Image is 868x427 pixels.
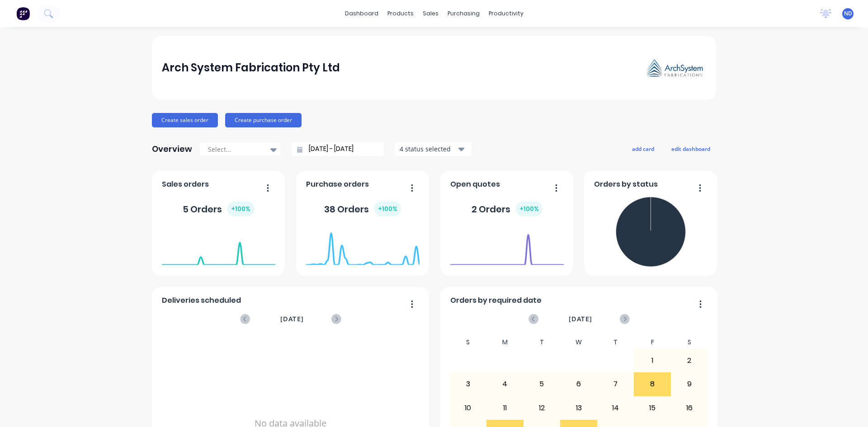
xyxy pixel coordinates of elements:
div: 6 [561,373,597,395]
div: 5 [524,373,560,395]
div: 8 [634,373,670,395]
div: purchasing [443,7,484,20]
div: + 100 % [227,202,254,216]
div: 2 Orders [472,202,542,216]
div: 38 Orders [324,202,401,216]
div: 13 [561,397,597,419]
div: W [560,336,597,349]
span: [DATE] [280,314,304,324]
span: Purchase orders [306,179,369,190]
div: 14 [598,397,634,419]
div: 5 Orders [183,202,254,216]
div: F [634,336,671,349]
button: add card [626,143,660,155]
div: 11 [487,397,523,419]
button: Create sales order [152,113,218,127]
div: + 100 % [516,202,542,216]
div: 7 [598,373,634,395]
span: Orders by status [594,179,658,190]
div: 16 [671,397,708,419]
span: Open quotes [450,179,500,190]
button: Create purchase order [225,113,302,127]
div: products [383,7,418,20]
span: [DATE] [569,314,592,324]
span: Sales orders [162,179,209,190]
div: Overview [152,140,192,158]
div: 4 status selected [400,144,457,154]
div: productivity [484,7,528,20]
img: Factory [16,7,30,20]
a: dashboard [340,7,383,20]
div: 3 [450,373,486,395]
div: 15 [634,397,670,419]
span: Orders by required date [450,295,542,306]
div: 4 [487,373,523,395]
div: 10 [450,397,486,419]
div: M [486,336,524,349]
button: 4 status selected [395,142,472,156]
div: 12 [524,397,560,419]
div: 9 [671,373,708,395]
span: ND [844,9,852,18]
div: S [671,336,708,349]
div: sales [418,7,443,20]
div: + 100 % [374,202,401,216]
div: 2 [671,349,708,372]
div: Arch System Fabrication Pty Ltd [162,59,340,77]
div: S [450,336,487,349]
div: T [597,336,634,349]
div: T [524,336,561,349]
button: edit dashboard [665,143,716,155]
div: 1 [634,349,670,372]
img: Arch System Fabrication Pty Ltd [643,56,706,80]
